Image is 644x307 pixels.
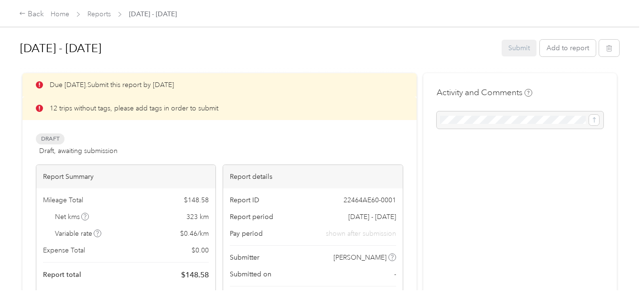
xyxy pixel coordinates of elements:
[36,165,215,188] div: Report Summary
[55,229,102,239] span: Variable rate
[43,270,81,280] span: Report total
[180,229,209,239] span: $ 0.46 / km
[129,9,177,19] span: [DATE] - [DATE]
[43,195,83,205] span: Mileage Total
[437,87,532,99] h4: Activity and Comments
[184,195,209,205] span: $ 148.58
[394,269,396,279] span: -
[230,195,259,205] span: Report ID
[230,252,259,263] span: Submitter
[36,133,64,144] span: Draft
[51,10,69,18] a: Home
[20,37,495,60] h1: Aug 1 - 31, 2025
[186,212,209,222] span: 323 km
[87,10,111,18] a: Reports
[333,252,386,263] span: [PERSON_NAME]
[230,212,273,222] span: Report period
[540,40,596,56] button: Add to report
[326,229,396,239] span: shown after submission
[50,103,218,113] p: 12 trips without tags, please add tags in order to submit
[230,269,271,279] span: Submitted on
[348,212,396,222] span: [DATE] - [DATE]
[343,195,396,205] span: 22464AE60-0001
[590,253,644,307] iframe: Everlance-gr Chat Button Frame
[230,229,263,239] span: Pay period
[223,165,402,188] div: Report details
[192,245,209,255] span: $ 0.00
[55,212,89,222] span: Net kms
[19,9,44,20] div: Back
[43,245,85,255] span: Expense Total
[181,269,209,281] span: $ 148.58
[39,146,118,156] span: Draft, awaiting submission
[22,73,417,97] div: Due [DATE]. Submit this report by [DATE]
